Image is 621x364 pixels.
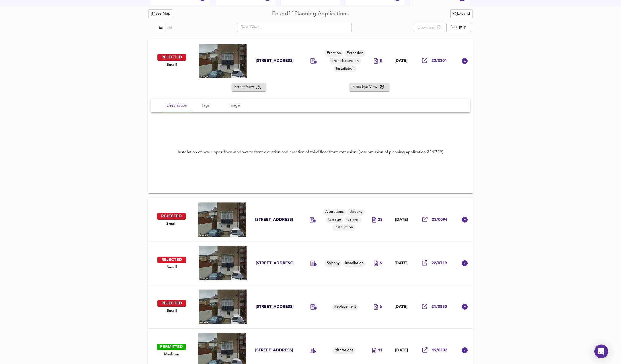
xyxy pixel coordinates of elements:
div: Installation of new upper floor windows to front elevation and erection of third floor front exte... [178,149,443,155]
svg: Show Details [461,303,468,310]
span: 23/0094 [432,217,447,223]
div: Installation of first floor glass balcony to front, application of render to rear wall and garage... [310,217,316,224]
div: Balcony [324,260,342,267]
span: Alterations [323,209,346,215]
div: Found 11 Planning Applications [272,10,349,18]
span: Small [166,221,177,227]
div: [STREET_ADDRESS] [255,348,295,353]
div: Front Extension [329,58,361,64]
div: Open Intercom Messenger [594,345,608,358]
span: Small [167,308,177,314]
span: Front Extension [329,58,361,64]
div: Installation [332,224,355,231]
svg: Show Details [461,260,468,267]
div: Extension [344,50,366,57]
span: 6 [380,261,382,266]
div: REJECTED [157,300,186,307]
div: REJECTED [157,54,186,61]
span: [DATE] [395,58,407,63]
span: 23/0301 [431,58,447,64]
div: REJECTEDSmall[STREET_ADDRESS]AlterationsBalconyGarageGardenInstallation23[DATE]23/0094 [148,198,473,241]
div: REJECTED [157,257,186,263]
span: 23 [378,217,382,223]
span: 11 [378,348,382,353]
span: See Map [151,11,170,17]
span: Replacement [332,304,358,310]
div: split button [414,23,445,32]
span: Description [166,102,188,109]
img: streetview [199,290,247,324]
span: [DATE] [395,304,407,309]
div: Garden [344,217,362,223]
span: Street View [235,84,256,90]
span: Garage [326,217,343,223]
span: [DATE] [395,348,408,353]
span: Expand [453,11,470,17]
button: Expand [450,9,473,18]
div: REJECTEDSmall[STREET_ADDRESS]Replacement6[DATE]21/0830 [148,285,473,328]
span: 21/0830 [431,304,447,310]
svg: Show Details [461,216,468,223]
button: See Map [148,9,173,18]
span: Small [167,265,177,270]
div: Alterations [332,347,356,354]
div: REJECTEDSmall[STREET_ADDRESS]ErectionExtensionFront ExtensionInstallation8[DATE]23/0301 [148,39,473,83]
span: Medium [164,352,179,357]
div: External works to 3rd floor to include new render and replacement windows. [310,304,317,311]
input: Text Filter... [237,23,352,32]
img: streetview [199,44,247,78]
span: Tags [195,102,216,109]
div: Sort [446,23,471,32]
span: Small [167,62,177,68]
div: Sort [450,25,458,30]
div: REJECTEDSmall[STREET_ADDRESS]ErectionExtensionFront ExtensionInstallation8[DATE]23/0301 [148,83,473,194]
img: streetview [199,246,247,280]
img: streetview [198,202,246,237]
span: [DATE] [395,261,407,266]
span: 22/0719 [431,261,447,266]
span: 6 [380,304,382,310]
span: Garden [344,217,362,223]
div: PERMITTED [157,344,186,350]
span: Installation [343,261,366,266]
span: Alterations [332,348,356,353]
span: Installation [332,225,355,230]
span: Balcony [347,209,365,215]
svg: Show Details [461,347,468,354]
div: Balcony [347,209,365,216]
span: Birds-Eye View [352,84,380,90]
span: Erection [325,51,343,56]
div: [STREET_ADDRESS] [255,217,295,223]
div: REJECTEDSmall[STREET_ADDRESS]BalconyInstallation6[DATE]22/0719 [148,241,473,285]
span: [DATE] [395,217,408,222]
div: [STREET_ADDRESS] [256,304,296,310]
div: Erection [325,50,343,57]
div: Installation [343,260,366,267]
div: REJECTED [157,213,186,220]
button: Street View [232,83,266,92]
div: Installation of new upper floor windows to front elevation and formation of third floor front fac... [310,261,317,267]
span: 8 [380,58,382,64]
span: Installation [334,66,357,72]
button: Birds-Eye View [349,83,389,92]
div: [STREET_ADDRESS] [256,58,296,64]
div: split button [450,9,473,18]
div: Alterations [323,209,346,216]
div: Installation [334,65,357,72]
svg: Show Details [461,58,468,64]
span: 19/0132 [432,348,447,353]
span: Balcony [324,261,342,266]
span: Extension [344,51,366,56]
div: Garage [326,217,343,223]
div: [STREET_ADDRESS] [256,261,296,266]
div: Replacement [332,304,358,310]
div: Installation of new upper floor windows to front elevation and erection of third floor front exte... [310,58,317,65]
span: Image [223,102,245,109]
div: Use of hotel as a single holiday letting unit with associated external alterations to the front e... [310,348,316,354]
